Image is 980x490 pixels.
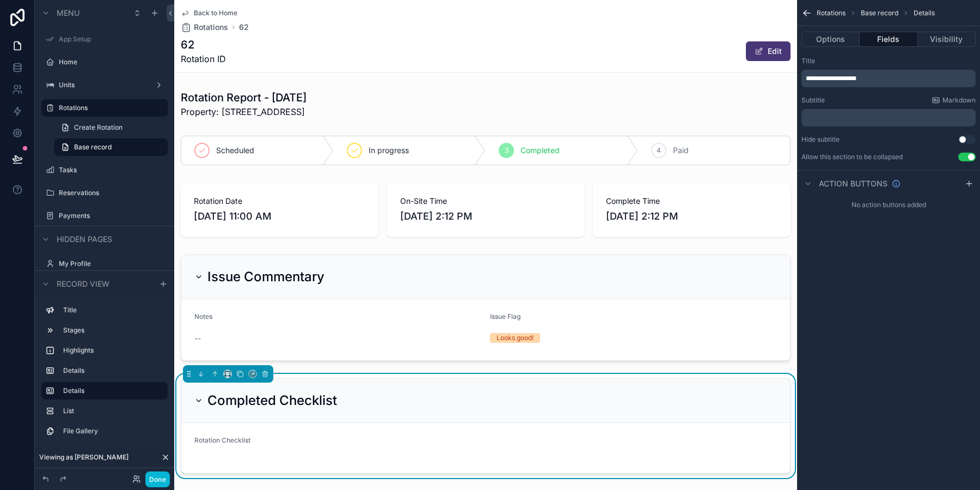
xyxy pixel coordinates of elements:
[63,306,163,314] label: Title
[801,109,976,126] div: scrollable content
[860,32,917,47] button: Fields
[59,211,166,220] label: Payments
[63,407,163,415] label: List
[861,9,898,17] span: Base record
[59,58,166,66] label: Home
[35,297,174,451] div: scrollable content
[817,9,846,17] span: Rotations
[819,178,887,189] span: Action buttons
[932,96,976,105] a: Markdown
[801,135,840,144] label: Hide subtitle
[59,259,166,268] label: My Profile
[918,32,976,47] button: Visibility
[54,119,168,136] a: Create Rotation
[63,366,163,375] label: Details
[145,471,170,487] button: Done
[239,22,249,33] a: 62
[207,392,337,409] h2: Completed Checklist
[181,37,226,52] h1: 62
[59,81,150,89] label: Units
[74,123,122,132] span: Create Rotation
[797,196,980,214] div: No action buttons added
[59,104,161,112] label: Rotations
[914,9,935,17] span: Details
[57,279,109,289] span: Record view
[194,436,250,444] span: Rotation Checklist
[39,453,128,462] span: Viewing as [PERSON_NAME]
[194,9,237,17] span: Back to Home
[181,52,226,65] span: Rotation ID
[746,41,791,61] button: Edit
[801,153,903,161] label: Allow this section to be collapsed
[194,22,228,33] span: Rotations
[74,143,112,152] span: Base record
[63,386,159,395] label: Details
[942,96,976,105] span: Markdown
[57,234,112,245] span: Hidden pages
[59,166,166,174] label: Tasks
[59,189,166,197] label: Reservations
[801,32,860,47] button: Options
[801,70,976,87] div: scrollable content
[181,9,237,17] a: Back to Home
[63,427,163,435] label: File Gallery
[181,22,228,33] a: Rotations
[57,8,79,19] span: Menu
[54,138,168,156] a: Base record
[801,96,825,105] label: Subtitle
[63,326,163,335] label: Stages
[63,346,163,355] label: Highlights
[801,57,815,65] label: Title
[59,35,166,44] label: App Setup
